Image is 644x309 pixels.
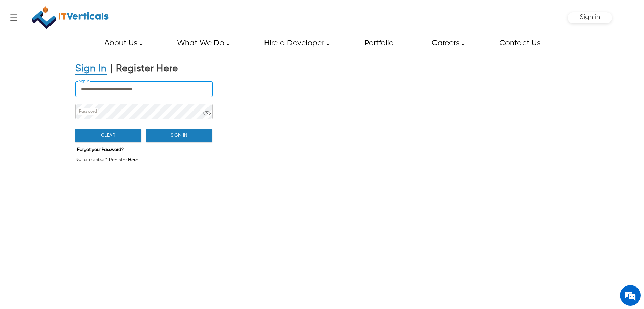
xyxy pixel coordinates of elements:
img: IT Verticals Inc [32,3,109,32]
span: Register Here [109,157,138,163]
a: What We Do [169,35,233,51]
div: Register Here [116,63,178,75]
a: Hire a Developer [256,35,333,51]
span: Not a member? [75,157,107,163]
button: Sign In [146,129,212,142]
div: Sign In [75,63,107,75]
a: About Us [97,35,146,51]
a: Careers [424,35,469,51]
a: Contact Us [491,35,547,51]
div: | [110,63,113,75]
a: Sign in [579,16,600,20]
a: Portfolio [357,35,401,51]
span: Sign in [579,14,600,21]
button: Clear [75,129,141,142]
button: Forgot your Password? [75,146,125,154]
